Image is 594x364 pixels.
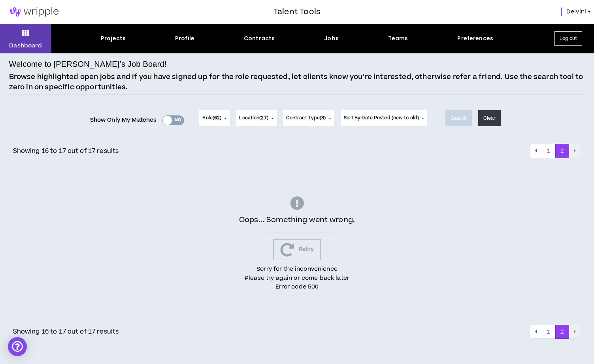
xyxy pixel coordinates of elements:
p: Showing 16 to 17 out of 17 results [13,327,119,336]
span: Role ( ) [202,115,221,122]
button: Role(62) [199,110,230,126]
button: 2 [555,325,569,339]
button: 1 [542,144,556,158]
div: Contracts [244,34,275,43]
div: Profile [175,34,194,43]
button: Search [445,110,472,126]
button: Clear [478,110,501,126]
h4: Welcome to [PERSON_NAME]’s Job Board! [9,58,167,70]
span: 62 [214,115,220,121]
button: Sort By:Date Posted (new to old) [341,110,428,126]
button: Location(27) [236,110,276,126]
h3: Talent Tools [273,6,321,18]
p: Browse highlighted open jobs and if you have signed up for the role requested, let clients know y... [9,72,585,92]
button: Log out [554,31,582,46]
span: Delvini [566,8,586,16]
button: Contract Type(3) [283,110,334,126]
span: Sorry for the inconvenience [256,265,338,273]
span: Please try again or come back later [245,274,349,282]
button: 1 [542,325,556,339]
span: Show Only My Matches [90,114,157,126]
nav: pagination [530,325,581,339]
button: 2 [555,144,569,158]
button: Retry [273,239,321,260]
div: Teams [388,34,408,43]
span: Contract Type ( ) [286,115,326,122]
nav: pagination [530,144,581,158]
p: Dashboard [9,41,42,50]
span: Error code 500 [275,283,319,291]
div: Open Intercom Messenger [8,337,27,356]
span: 3 [321,115,324,121]
div: Preferences [457,34,493,43]
span: Sort By: Date Posted (new to old) [344,115,419,121]
p: Showing 16 to 17 out of 17 results [13,146,119,156]
span: 27 [261,115,266,121]
span: Oops... Something went wrong. [239,215,355,225]
div: Projects [101,34,126,43]
span: Location ( ) [239,115,268,122]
